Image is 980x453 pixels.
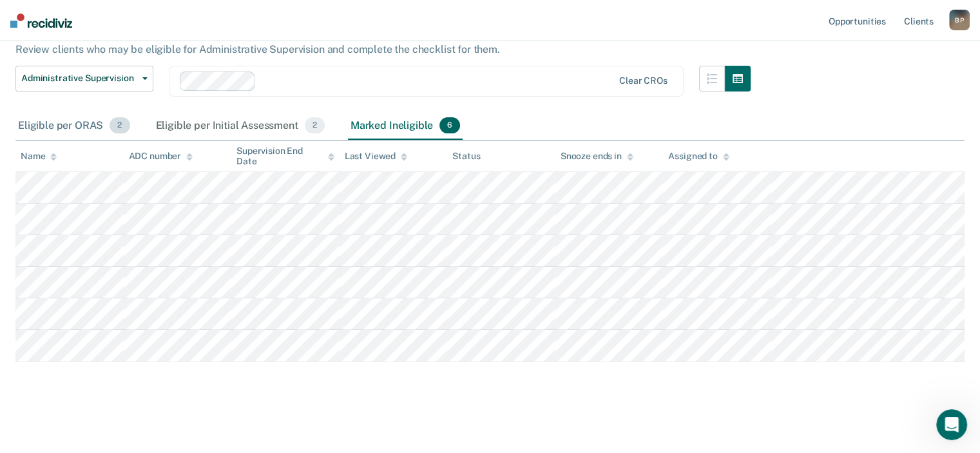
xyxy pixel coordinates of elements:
[21,73,137,84] span: Administrative Supervision
[452,151,480,162] div: Status
[10,14,72,28] img: Recidiviz
[129,151,193,162] div: ADC number
[21,151,57,162] div: Name
[619,75,668,86] div: Clear CROs
[348,112,463,140] div: Marked Ineligible6
[936,409,967,440] iframe: Intercom live chat
[236,146,334,168] div: Supervision End Date
[153,112,327,140] div: Eligible per Initial Assessment2
[305,117,325,134] span: 2
[110,117,130,134] span: 2
[949,10,970,30] div: B P
[668,151,729,162] div: Assigned to
[561,151,633,162] div: Snooze ends in
[949,10,970,30] button: BP
[345,151,407,162] div: Last Viewed
[15,112,133,140] div: Eligible per ORAS2
[15,66,153,92] button: Administrative Supervision
[15,43,751,55] div: Review clients who may be eligible for Administrative Supervision and complete the checklist for ...
[439,117,460,134] span: 6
